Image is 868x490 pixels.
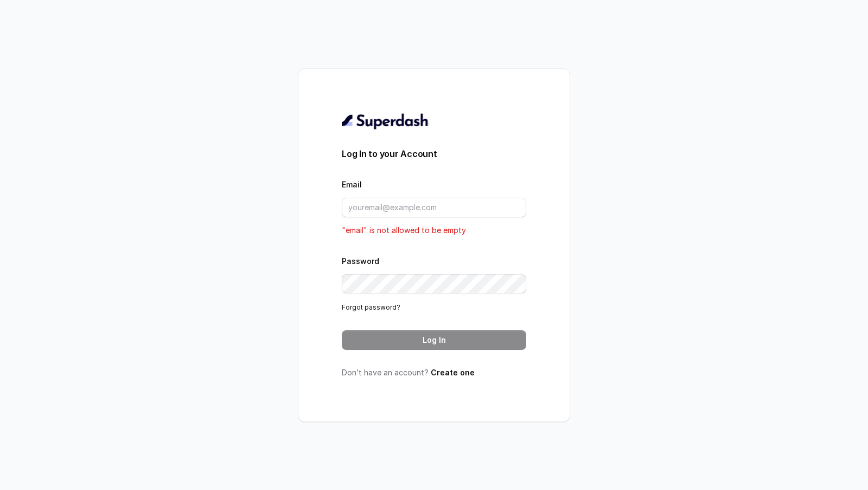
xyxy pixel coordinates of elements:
p: Don’t have an account? [342,367,526,378]
label: Password [342,256,379,266]
button: Log In [342,330,526,350]
label: Email [342,180,362,189]
p: "email" is not allowed to be empty [342,224,526,237]
a: Forgot password? [342,303,400,311]
img: light.svg [342,112,429,130]
h3: Log In to your Account [342,147,526,160]
input: youremail@example.com [342,198,526,217]
a: Create one [431,368,475,377]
